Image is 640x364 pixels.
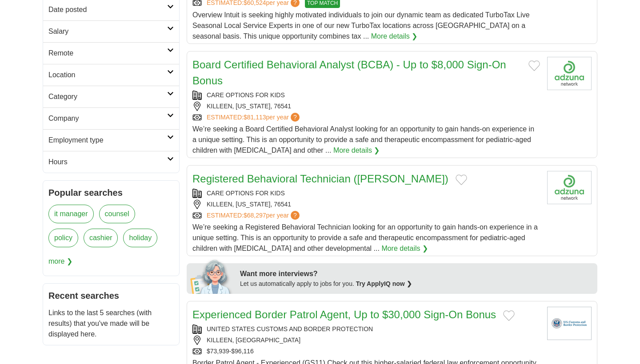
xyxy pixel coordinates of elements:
[48,308,174,340] p: Links to the last 5 searches (with results) that you've made will be displayed here.
[192,309,496,320] a: Experienced Border Patrol Agent, Up to $30,000 Sign-On Bonus
[123,229,157,247] a: holiday
[547,171,592,204] img: Company logo
[48,253,72,270] span: more ❯
[99,205,135,223] a: counsel
[190,258,233,294] img: apply-iq-scientist.png
[547,307,592,340] img: U.S. Customs and Border Protection logo
[192,125,534,154] span: We’re seeking a Board Certified Behavioral Analyst looking for an opportunity to gain hands-on ex...
[48,4,167,15] h2: Date posted
[356,280,412,287] a: Try ApplyIQ now ❯
[84,229,118,247] a: cashier
[207,113,301,122] a: ESTIMATED:$81,113per year?
[291,113,300,122] span: ?
[240,269,592,279] div: Want more interviews?
[207,211,301,220] a: ESTIMATED:$68,297per year?
[547,57,592,90] img: Company logo
[48,186,174,199] h2: Popular searches
[192,91,540,100] div: CARE OPTIONS FOR KIDS
[192,102,540,111] div: KILLEEN, [US_STATE], 76541
[48,229,78,247] a: policy
[43,86,179,107] a: Category
[43,64,179,86] a: Location
[291,211,300,220] span: ?
[43,42,179,64] a: Remote
[48,205,94,223] a: it manager
[48,289,174,302] h2: Recent searches
[192,347,540,356] div: $73,939-$96,116
[48,91,167,102] h2: Category
[240,279,592,289] div: Let us automatically apply to jobs for you.
[528,60,540,71] button: Add to favorite jobs
[371,31,418,42] a: More details ❯
[381,243,428,254] a: More details ❯
[192,11,530,40] span: Overview Intuit is seeking highly motivated individuals to join our dynamic team as dedicated Tur...
[43,20,179,42] a: Salary
[43,151,179,173] a: Hours
[192,189,540,198] div: CARE OPTIONS FOR KIDS
[43,107,179,129] a: Company
[48,135,167,146] h2: Employment type
[48,157,167,167] h2: Hours
[244,114,266,121] span: $81,113
[192,223,538,252] span: We’re seeking a Registered Behavioral Technician looking for an opportunity to gain hands-on expe...
[192,59,506,87] a: Board Certified Behavioral Analyst (BCBA) - Up to $8,000 Sign-On Bonus
[456,174,467,185] button: Add to favorite jobs
[48,70,167,80] h2: Location
[192,173,448,185] a: Registered Behavioral Technician ([PERSON_NAME])
[503,310,515,321] button: Add to favorite jobs
[244,212,266,219] span: $68,297
[43,129,179,151] a: Employment type
[192,200,540,209] div: KILLEEN, [US_STATE], 76541
[48,26,167,37] h2: Salary
[48,113,167,124] h2: Company
[333,145,380,156] a: More details ❯
[48,48,167,59] h2: Remote
[207,325,373,332] a: UNITED STATES CUSTOMS AND BORDER PROTECTION
[192,336,540,345] div: KILLEEN, [GEOGRAPHIC_DATA]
